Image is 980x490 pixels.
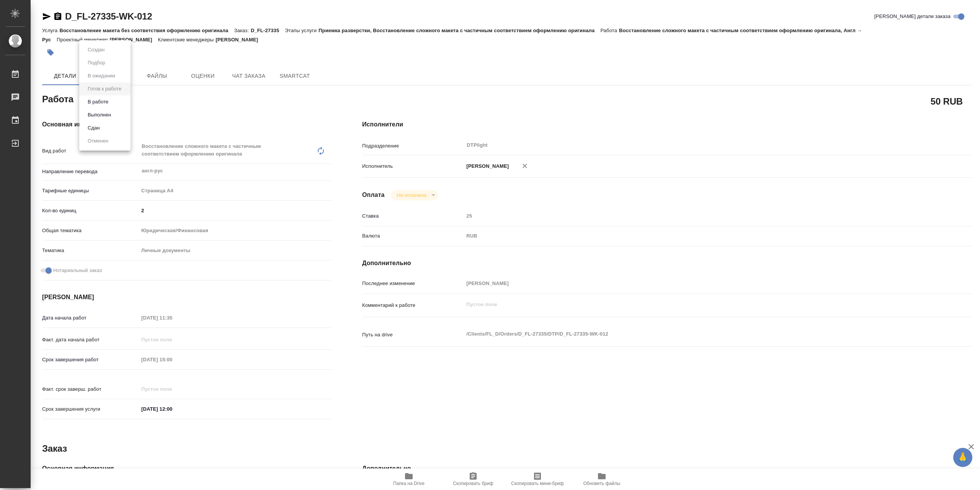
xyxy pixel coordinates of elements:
button: Подбор [85,59,108,67]
button: Отменен [85,137,111,145]
button: Создан [85,46,107,54]
button: Сдан [85,124,102,132]
button: Выполнен [85,111,113,119]
button: Готов к работе [85,85,124,93]
button: В ожидании [85,72,118,80]
button: В работе [85,98,111,106]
